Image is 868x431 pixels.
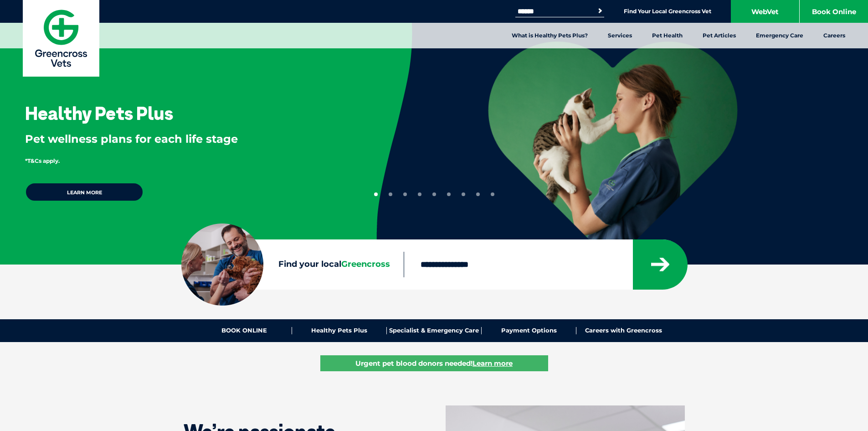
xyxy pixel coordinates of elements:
[389,192,392,196] button: 2 of 9
[387,327,482,334] a: Specialist & Emergency Care
[598,23,642,48] a: Services
[292,327,387,334] a: Healthy Pets Plus
[473,359,513,368] u: Learn more
[341,259,390,269] span: Greencross
[320,355,548,371] a: Urgent pet blood donors needed!Learn more
[502,23,598,48] a: What is Healthy Pets Plus?
[624,8,711,15] a: Find Your Local Greencross Vet
[25,104,173,122] h3: Healthy Pets Plus
[374,192,378,196] button: 1 of 9
[447,192,451,196] button: 6 of 9
[432,192,436,196] button: 5 of 9
[596,6,605,16] button: Search
[25,182,144,202] a: Learn more
[491,192,494,196] button: 9 of 9
[693,23,746,48] a: Pet Articles
[462,192,465,196] button: 7 of 9
[197,327,292,334] a: BOOK ONLINE
[25,157,60,164] span: *T&Cs apply.
[746,23,813,48] a: Emergency Care
[576,327,671,334] a: Careers with Greencross
[181,258,404,271] label: Find your local
[482,327,576,334] a: Payment Options
[403,192,407,196] button: 3 of 9
[813,23,855,48] a: Careers
[418,192,421,196] button: 4 of 9
[642,23,693,48] a: Pet Health
[25,131,347,147] p: Pet wellness plans for each life stage
[476,192,480,196] button: 8 of 9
